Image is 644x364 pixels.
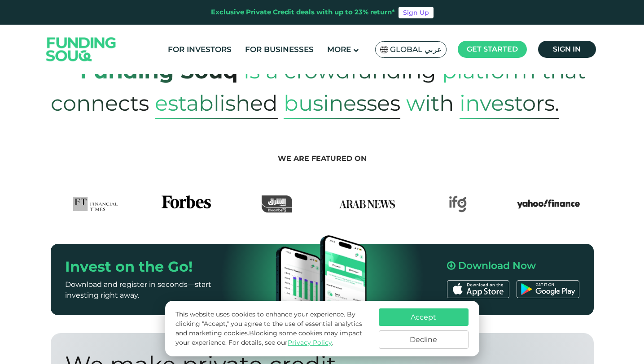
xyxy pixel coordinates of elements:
[447,280,509,298] img: App Store
[175,329,362,347] span: Blocking some cookies may impact your experience.
[458,260,536,272] span: Download Now
[399,7,434,18] a: Sign Up
[288,338,332,347] a: Privacy Policy
[538,41,596,58] a: Sign in
[517,280,579,298] img: Google Play
[73,195,118,212] img: FTLogo Logo
[327,45,351,54] span: More
[162,195,211,212] img: Forbes Logo
[336,195,399,212] img: Arab News Logo
[406,81,454,125] span: with
[553,45,581,53] span: Sign in
[262,195,292,212] img: Asharq Business Logo
[284,87,400,119] span: Businesses
[268,222,376,329] img: Mobile App
[228,338,333,347] span: For details, see our .
[37,27,125,72] img: Logo
[175,310,369,347] p: This website uses cookies to enhance your experience. By clicking "Accept," you agree to the use ...
[380,46,388,53] img: SA Flag
[65,258,193,275] span: Invest on the Go!
[278,154,367,163] span: We are featured on
[390,44,442,55] span: Global عربي
[460,87,559,119] span: Investors.
[379,308,469,326] button: Accept
[166,42,234,57] a: For Investors
[243,42,316,57] a: For Businesses
[449,195,467,212] img: IFG Logo
[211,7,395,17] div: Exclusive Private Credit deals with up to 23% return*
[80,58,238,84] strong: Funding Souq
[65,279,243,300] p: Download and register in seconds—start investing right away.
[51,49,586,125] span: platform that connects
[379,330,469,349] button: Decline
[155,87,278,119] span: established
[467,45,518,53] span: Get started
[517,195,580,212] img: Yahoo Finance Logo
